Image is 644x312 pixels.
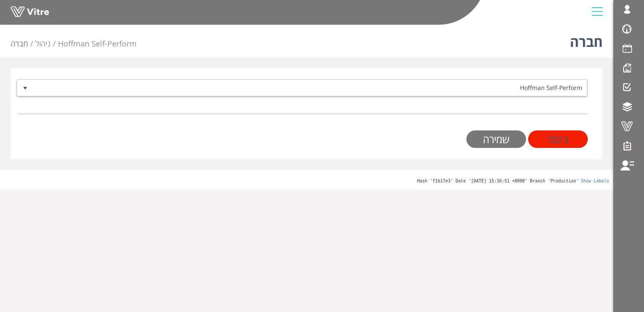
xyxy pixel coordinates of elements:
[32,80,587,95] span: Hoffman Self-Perform
[528,130,588,148] input: ביטול
[581,179,609,183] a: Show Labels
[417,179,578,183] span: Hash 'f1b17e3' Date '[DATE] 15:36:51 +0000' Branch 'Production'
[17,80,33,95] span: select
[570,21,603,58] h1: חברה
[35,38,58,49] li: ניהול
[466,130,526,148] input: שמירה
[58,38,137,49] a: Hoffman Self-Perform
[11,38,35,49] li: חברה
